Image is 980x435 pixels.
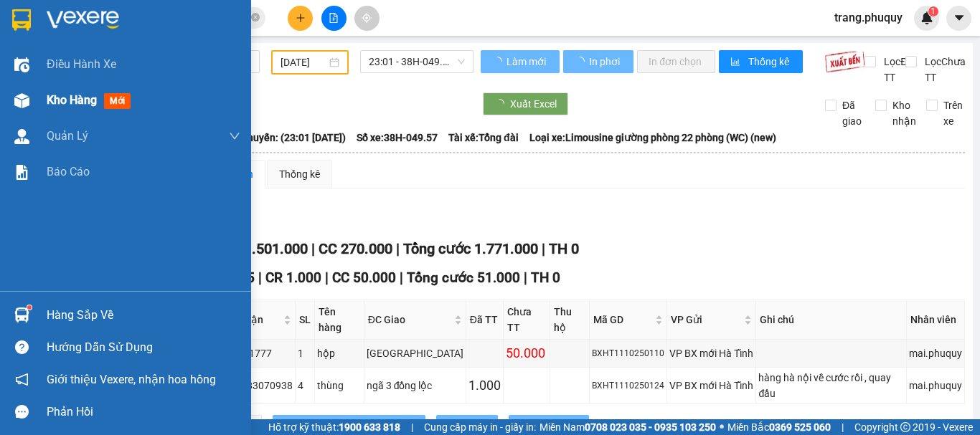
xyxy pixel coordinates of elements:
span: | [311,240,315,257]
span: | [258,269,262,286]
div: VP BX mới Hà Tĩnh [669,345,753,361]
td: BXHT1110250124 [590,368,667,404]
span: loading [492,57,504,67]
sup: 1 [928,6,938,16]
div: [GEOGRAPHIC_DATA] [367,345,463,361]
button: caret-down [946,6,971,31]
img: solution-icon [14,165,29,180]
span: Mã GD [593,312,652,328]
span: Chuyến: (23:01 [DATE]) [241,130,346,145]
button: In phơi [563,50,633,73]
span: aim [362,13,372,23]
div: BXHT1110250110 [592,347,664,360]
img: warehouse-icon [14,57,29,72]
img: logo-vxr [12,9,31,31]
span: loading [494,99,510,109]
span: Kho nhận [887,97,922,129]
th: Chưa TT [504,300,551,340]
div: 1 [298,345,312,361]
img: 9k= [824,50,865,73]
div: ngã 3 đồng lộc [367,378,463,393]
span: Lọc Chưa TT [919,54,968,85]
div: Phản hồi [47,401,240,423]
span: Miền Nam [540,419,716,435]
span: close-circle [251,11,260,25]
span: Đã giao [837,97,867,129]
span: Xuất Excel [510,96,557,112]
span: [PERSON_NAME] sắp xếp [300,419,414,434]
span: TH 0 [549,240,579,257]
sup: 1 [27,305,32,310]
span: mới [104,93,131,109]
strong: 0708 023 035 - 0935 103 250 [585,421,716,433]
div: 50.000 [506,343,548,363]
span: | [411,419,413,435]
span: question-circle [15,340,29,354]
button: Xuất Excel [483,92,568,115]
span: Làm mới [507,54,548,70]
div: hộp [317,345,362,361]
td: VP BX mới Hà Tĩnh [667,368,756,404]
button: plus [288,6,313,31]
div: mai.phuquy [909,378,962,393]
span: trang.phuquy [823,9,914,27]
div: thùng [317,378,362,393]
span: Tổng cước 1.771.000 [403,240,538,257]
span: file-add [329,13,339,23]
span: In phơi [589,54,622,70]
span: Cung cấp máy in - giấy in: [424,419,536,435]
span: Lọc Đã TT [878,54,915,85]
span: VP Gửi [671,312,741,328]
span: Kho hàng [47,93,97,107]
span: notification [15,373,29,386]
strong: 0369 525 060 [769,421,831,433]
strong: 1900 633 818 [339,421,400,433]
span: Thống kê [748,54,791,70]
span: Miền Bắc [727,419,831,435]
td: VP BX mới Hà Tĩnh [667,340,756,368]
span: | [396,240,400,257]
span: ĐC Giao [368,312,451,328]
span: plus [296,13,306,23]
img: icon-new-feature [920,11,933,24]
th: Ghi chú [756,300,907,340]
div: Thống kê [279,166,320,182]
span: CC 50.000 [332,269,396,286]
span: In biên lai [536,419,578,434]
span: Trên xe [938,97,969,129]
span: Tài xế: Tổng đài [448,130,519,145]
span: bar-chart [730,57,743,68]
div: Hàng sắp về [47,305,240,326]
span: CR 1.000 [265,269,321,286]
img: warehouse-icon [14,307,29,322]
button: bar-chartThống kê [719,50,803,73]
button: Làm mới [481,50,560,73]
div: hàng hà nội về cước rồi , quay đầu [758,370,904,401]
th: Nhân viên [907,300,965,340]
img: warehouse-icon [14,129,29,144]
div: Hướng dẫn sử dụng [47,337,240,358]
input: 11/10/2025 [281,54,326,70]
td: BXHT1110250110 [590,340,667,368]
span: | [842,419,844,435]
th: Thu hộ [550,300,590,340]
div: BXHT1110250124 [592,379,664,393]
span: Báo cáo [47,163,90,181]
span: | [542,240,545,257]
button: In đơn chọn [637,50,715,73]
span: message [15,405,29,419]
th: SL [296,300,315,340]
th: Tên hàng [315,300,364,340]
button: aim [354,6,380,31]
span: Điều hành xe [47,55,116,73]
span: Số xe: 38H-049.57 [357,130,438,145]
span: down [229,130,240,142]
span: Hỗ trợ kỹ thuật: [268,419,400,435]
span: CC 270.000 [319,240,392,257]
span: copyright [900,422,910,432]
span: | [325,269,329,286]
span: 23:01 - 38H-049.57 [369,51,465,72]
span: CR 1.501.000 [222,240,308,257]
div: mai.phuquy [909,345,962,361]
span: TH 0 [531,269,560,286]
